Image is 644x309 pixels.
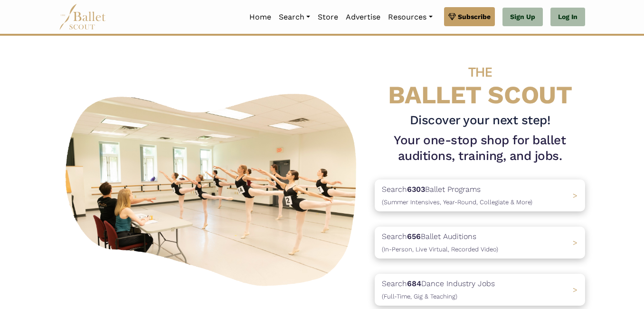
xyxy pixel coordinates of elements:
[382,293,457,300] span: (Full-Time, Gig & Teaching)
[468,64,492,80] span: THE
[382,199,532,206] span: (Summer Intensives, Year-Round, Collegiate & More)
[573,191,578,200] span: >
[384,7,436,27] a: Resources
[458,11,491,22] span: Subscribe
[382,246,498,253] span: (In-Person, Live Virtual, Recorded Video)
[502,8,543,27] a: Sign Up
[275,7,314,27] a: Search
[375,112,585,129] h3: Discover your next step!
[550,8,585,27] a: Log In
[375,179,585,211] a: Search6303Ballet Programs(Summer Intensives, Year-Round, Collegiate & More)>
[375,227,585,259] a: Search656Ballet Auditions(In-Person, Live Virtual, Recorded Video) >
[246,7,275,27] a: Home
[573,238,578,247] span: >
[573,285,578,294] span: >
[375,132,585,165] h1: Your one-stop shop for ballet auditions, training, and jobs.
[382,278,495,302] p: Search Dance Industry Jobs
[407,185,425,194] b: 6303
[382,230,498,255] p: Search Ballet Auditions
[342,7,384,27] a: Advertise
[375,55,585,109] h4: BALLET SCOUT
[59,85,367,291] img: A group of ballerinas talking to each other in a ballet studio
[375,274,585,306] a: Search684Dance Industry Jobs(Full-Time, Gig & Teaching) >
[382,183,532,208] p: Search Ballet Programs
[444,7,495,26] a: Subscribe
[407,232,421,241] b: 656
[448,11,456,22] img: gem.svg
[314,7,342,27] a: Store
[407,279,421,288] b: 684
